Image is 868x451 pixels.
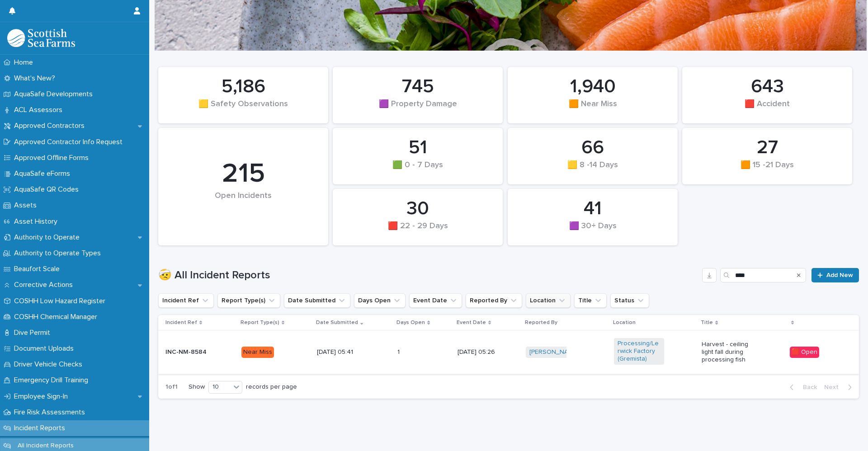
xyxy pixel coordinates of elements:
div: 🟥 Open [790,347,819,358]
div: 41 [523,197,662,220]
p: Location [613,318,636,328]
p: records per page [246,383,297,391]
p: 1 [397,347,401,356]
p: Incident Reports [10,424,72,432]
p: COSHH Chemical Manager [10,313,104,321]
div: 745 [348,75,487,98]
p: Document Uploads [10,344,81,353]
button: Days Open [354,293,406,308]
tr: INC-NM-8584Near Miss[DATE] 05:4111 [DATE] 05:26[PERSON_NAME] Processing/Lerwick Factory (Gremista... [158,331,859,374]
h1: 🤕 All Incident Reports [158,269,698,282]
p: What's New? [10,74,62,83]
p: AquaSafe eForms [10,169,77,178]
div: 1,940 [523,75,662,98]
p: Dive Permit [10,329,57,337]
p: AquaSafe QR Codes [10,185,86,194]
div: 643 [698,75,837,98]
button: Status [610,293,649,308]
img: bPIBxiqnSb2ggTQWdOVV [7,29,75,47]
p: AquaSafe Developments [10,90,100,99]
p: Beaufort Scale [10,265,67,273]
p: [DATE] 05:41 [317,348,367,356]
span: Next [824,384,844,390]
button: Incident Ref [158,293,214,308]
p: Corrective Actions [10,281,80,289]
input: Search [720,268,806,282]
p: Date Submitted [316,318,358,328]
p: Incident Ref [165,318,197,328]
p: Driver Vehicle Checks [10,360,90,369]
button: Reported By [466,293,522,308]
div: 🟨 Safety Observations [174,99,313,118]
div: Open Incidents [174,191,313,220]
div: 🟧 Near Miss [523,99,662,118]
button: Next [821,383,859,391]
p: Fire Risk Assessments [10,408,92,417]
p: Reported By [525,318,557,328]
button: Location [526,293,571,308]
p: Report Type(s) [241,318,279,328]
button: Date Submitted [284,293,350,308]
p: Event Date [457,318,486,328]
a: [PERSON_NAME] [529,348,579,356]
div: 66 [523,136,662,159]
div: 30 [348,197,487,220]
p: 1 of 1 [158,376,185,398]
p: Approved Contractors [10,122,92,130]
p: Approved Contractor Info Request [10,138,130,146]
p: Authority to Operate Types [10,249,108,258]
p: Emergency Drill Training [10,376,95,385]
p: INC-NM-8584 [165,348,216,356]
div: 51 [348,136,487,159]
div: 215 [174,158,313,190]
p: Days Open [396,318,425,328]
button: Back [783,383,821,391]
div: 🟨 8 -14 Days [523,160,662,179]
p: Title [701,318,713,328]
button: Event Date [409,293,462,308]
button: Title [574,293,607,308]
p: ACL Assessors [10,106,70,114]
p: Show [189,383,205,391]
a: Add New [811,268,859,282]
p: Home [10,58,40,67]
div: 10 [209,382,231,392]
p: COSHH Low Hazard Register [10,297,113,305]
p: All Incident Reports [10,442,81,450]
p: Assets [10,201,44,210]
div: 🟥 Accident [698,99,837,118]
button: Report Type(s) [217,293,280,308]
p: Approved Offline Forms [10,154,96,162]
div: 🟧 15 -21 Days [698,160,837,179]
p: Asset History [10,217,65,226]
span: Back [797,384,817,390]
p: Authority to Operate [10,233,87,242]
p: Harvest - ceiling light fall during processing fish [702,341,752,363]
div: 🟥 22 - 29 Days [348,221,487,240]
p: Employee Sign-In [10,392,75,401]
a: Processing/Lerwick Factory (Gremista) [618,340,660,362]
div: 🟩 0 - 7 Days [348,160,487,179]
div: 🟪 30+ Days [523,221,662,240]
p: [DATE] 05:26 [458,348,508,356]
span: Add New [826,272,853,278]
div: 5,186 [174,75,313,98]
div: 27 [698,136,837,159]
div: Near Miss [241,347,274,358]
div: 🟪 Property Damage [348,99,487,118]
